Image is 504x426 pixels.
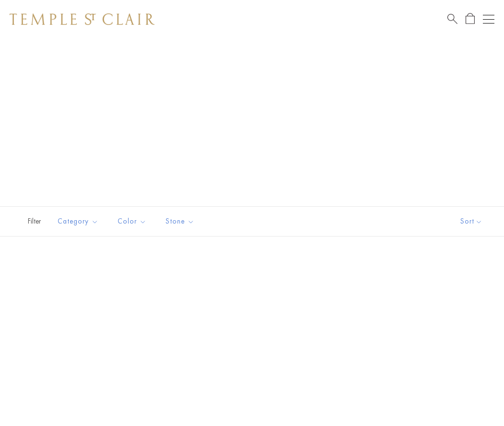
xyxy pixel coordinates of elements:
[483,13,494,25] button: Open navigation
[53,215,106,227] span: Category
[466,13,475,25] a: Open Shopping Bag
[10,13,155,25] img: Temple St. Clair
[158,211,202,232] button: Stone
[447,13,457,25] a: Search
[113,215,154,227] span: Color
[110,211,154,232] button: Color
[161,215,202,227] span: Stone
[439,207,504,236] button: Show sort by
[50,211,106,232] button: Category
